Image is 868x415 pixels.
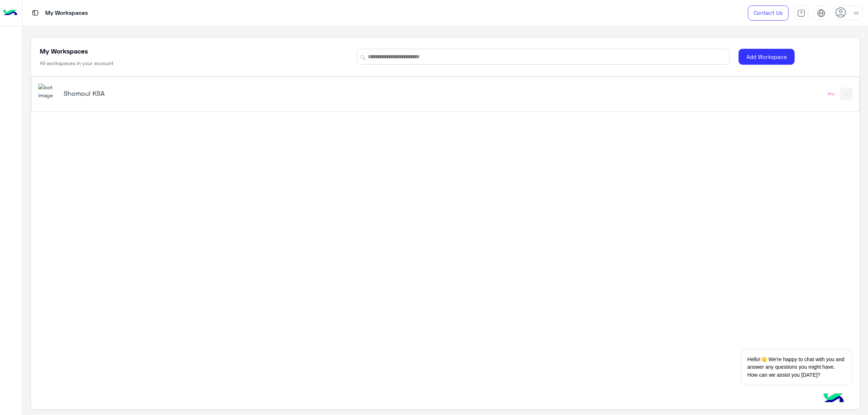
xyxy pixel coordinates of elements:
img: tab [797,9,805,17]
img: hulul-logo.png [821,386,846,411]
a: Contact Us [748,5,788,21]
img: profile [852,9,861,18]
div: Pro [828,91,834,97]
img: tab [31,8,40,17]
button: Add Workspace [739,49,795,65]
span: Hello!👋 We're happy to chat with you and answer any questions you might have. How can we assist y... [742,350,851,384]
img: 110260793960483 [38,84,58,99]
h5: My Workspaces [40,47,88,55]
img: tab [817,9,825,17]
h6: All workspaces in your account [40,60,114,67]
img: Logo [3,5,17,21]
p: My Workspaces [45,8,88,18]
a: tab [794,5,808,21]
h5: Shomoul KSA [64,89,357,98]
